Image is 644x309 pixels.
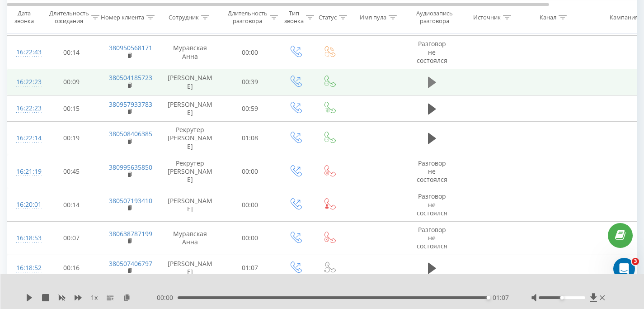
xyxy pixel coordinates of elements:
[222,155,278,188] td: 00:00
[159,221,222,255] td: Муравская Анна
[43,155,100,188] td: 00:45
[43,122,100,155] td: 00:19
[109,196,152,205] a: 380507193410
[159,155,222,188] td: Рекрутер [PERSON_NAME]
[16,129,34,147] div: 16:22:14
[319,13,337,21] div: Статус
[417,192,447,217] span: Разговор не состоялся
[43,69,100,95] td: 00:09
[610,13,638,21] div: Кампания
[43,36,100,69] td: 00:14
[228,10,268,25] div: Длительность разговора
[43,221,100,255] td: 00:07
[417,225,447,250] span: Разговор не состоялся
[222,36,278,69] td: 00:00
[157,293,178,302] span: 00:00
[109,163,152,171] a: 380995635850
[109,259,152,268] a: 380507406797
[7,10,41,25] div: Дата звонка
[109,100,152,109] a: 380957933783
[109,43,152,52] a: 380950568171
[413,10,456,25] div: Аудиозапись разговора
[360,13,386,21] div: Имя пула
[16,259,34,277] div: 16:18:52
[101,13,144,21] div: Номер клиента
[222,221,278,255] td: 00:00
[109,229,152,238] a: 380638787199
[16,196,34,214] div: 16:20:01
[109,129,152,138] a: 380508406385
[222,188,278,222] td: 00:00
[222,255,278,281] td: 01:07
[159,122,222,155] td: Рекрутер [PERSON_NAME]
[16,43,34,61] div: 16:22:43
[16,100,34,117] div: 16:22:23
[222,122,278,155] td: 01:08
[159,36,222,69] td: Муравская Анна
[16,73,34,91] div: 16:22:23
[613,258,635,280] iframe: Intercom live chat
[632,258,639,265] span: 3
[560,296,564,299] div: Accessibility label
[487,296,490,299] div: Accessibility label
[91,293,98,302] span: 1 x
[49,10,89,25] div: Длительность ожидания
[43,255,100,281] td: 00:16
[16,229,34,247] div: 16:18:53
[222,95,278,122] td: 00:59
[159,69,222,95] td: [PERSON_NAME]
[159,255,222,281] td: [PERSON_NAME]
[109,73,152,82] a: 380504185723
[473,13,501,21] div: Источник
[159,95,222,122] td: [PERSON_NAME]
[417,39,447,64] span: Разговор не состоялся
[43,95,100,122] td: 00:15
[16,163,34,181] div: 16:21:19
[43,188,100,222] td: 00:14
[284,10,304,25] div: Тип звонка
[159,188,222,222] td: [PERSON_NAME]
[493,293,509,302] span: 01:07
[540,13,556,21] div: Канал
[169,13,199,21] div: Сотрудник
[222,69,278,95] td: 00:39
[417,159,447,184] span: Разговор не состоялся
